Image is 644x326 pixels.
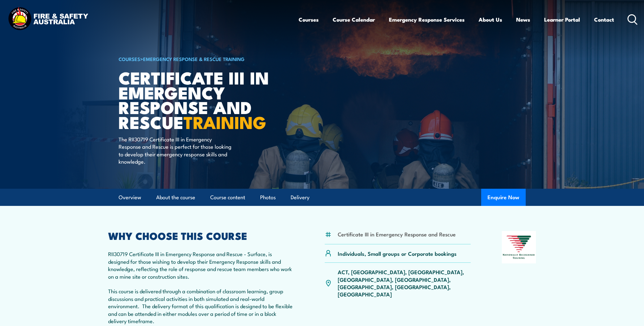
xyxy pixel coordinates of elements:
[210,189,245,206] a: Course content
[119,135,235,165] p: The RII30719 Certificate III in Emergency Response and Rescue is perfect for those looking to dev...
[502,231,536,263] img: Nationally Recognised Training logo.
[338,268,471,298] p: ACT, [GEOGRAPHIC_DATA], [GEOGRAPHIC_DATA], [GEOGRAPHIC_DATA], [GEOGRAPHIC_DATA], [GEOGRAPHIC_DATA...
[389,11,465,28] a: Emergency Response Services
[119,55,140,62] a: COURSES
[544,11,580,28] a: Learner Portal
[333,11,375,28] a: Course Calendar
[119,70,276,129] h1: Certificate III in Emergency Response and Rescue
[260,189,276,206] a: Photos
[184,108,266,135] strong: TRAINING
[516,11,530,28] a: News
[338,230,456,238] li: Certificate III in Emergency Response and Rescue
[594,11,614,28] a: Contact
[143,55,245,62] a: Emergency Response & Rescue Training
[481,189,526,206] button: Enquire Now
[479,11,502,28] a: About Us
[291,189,309,206] a: Delivery
[108,231,294,240] h2: WHY CHOOSE THIS COURSE
[156,189,195,206] a: About the course
[338,250,457,257] p: Individuals, Small groups or Corporate bookings
[119,55,276,63] h6: >
[119,189,141,206] a: Overview
[299,11,319,28] a: Courses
